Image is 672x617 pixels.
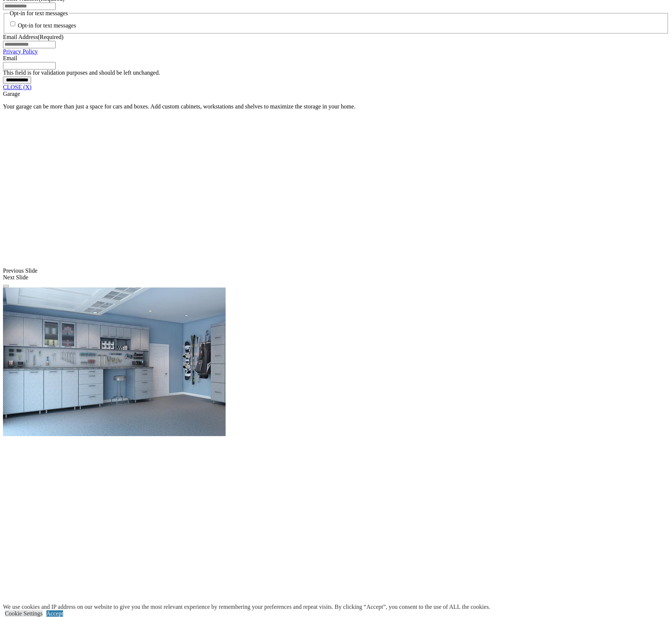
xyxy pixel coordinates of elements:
[9,10,69,17] legend: Opt-in for text messages
[3,288,226,436] img: Banner for mobile view
[3,55,17,61] label: Email
[46,610,63,617] a: Accept
[38,34,63,40] span: (Required)
[3,48,38,55] a: Privacy Policy
[5,610,43,617] a: Cookie Settings
[3,267,669,274] div: Previous Slide
[3,84,32,90] a: CLOSE (X)
[18,23,76,29] label: Opt-in for text messages
[3,91,20,97] span: Garage
[3,103,669,110] p: Your garage can be more than just a space for cars and boxes. Add custom cabinets, workstations a...
[3,285,9,287] button: Click here to pause slide show
[3,34,63,40] label: Email Address
[3,69,669,76] div: This field is for validation purposes and should be left unchanged.
[3,274,669,281] div: Next Slide
[3,604,490,610] div: We use cookies and IP address on our website to give you the most relevant experience by remember...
